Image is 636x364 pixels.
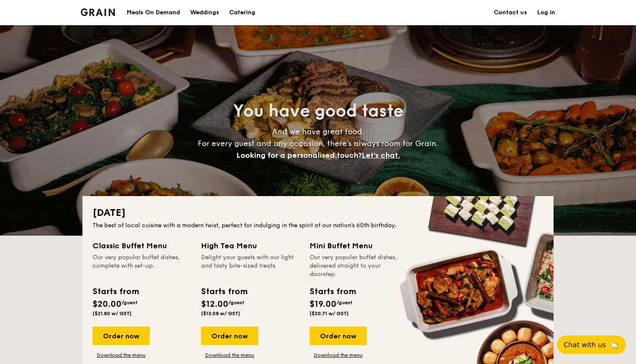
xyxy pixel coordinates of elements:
[564,341,606,349] span: Chat with us
[310,311,349,316] span: ($20.71 w/ GST)
[201,253,299,279] div: Delight your guests with our light and tasty bite-sized treats.
[557,335,626,354] button: Chat with us🦙
[228,300,244,306] span: /guest
[201,285,247,298] div: Starts from
[93,206,543,220] h2: [DATE]
[81,8,115,16] img: Grain
[236,151,362,160] span: Looking for a personalised touch?
[310,352,367,359] a: Download the menu
[310,285,355,298] div: Starts from
[609,340,619,350] span: 🦙
[93,221,543,230] div: The best of local cuisine with a modern twist, perfect for indulging in the spirit of our nation’...
[362,151,400,160] span: Let's chat.
[201,352,258,359] a: Download the menu
[337,300,352,306] span: /guest
[93,299,122,309] span: $20.00
[201,327,258,345] div: Order now
[310,299,337,309] span: $19.00
[198,127,438,160] span: And we have great food. For every guest and any occasion, there’s always room for Grain.
[201,240,299,252] div: High Tea Menu
[201,299,228,309] span: $12.00
[81,8,115,16] a: Logotype
[93,253,191,279] div: Our very popular buffet dishes, complete with set-up.
[93,352,150,359] a: Download the menu
[93,327,150,345] div: Order now
[310,253,408,279] div: Our very popular buffet dishes, delivered straight to your doorstep.
[233,101,403,121] span: You have good taste
[201,311,240,316] span: ($13.08 w/ GST)
[122,300,138,306] span: /guest
[310,327,367,345] div: Order now
[93,311,132,316] span: ($21.80 w/ GST)
[93,240,191,252] div: Classic Buffet Menu
[310,240,408,252] div: Mini Buffet Menu
[93,285,138,298] div: Starts from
